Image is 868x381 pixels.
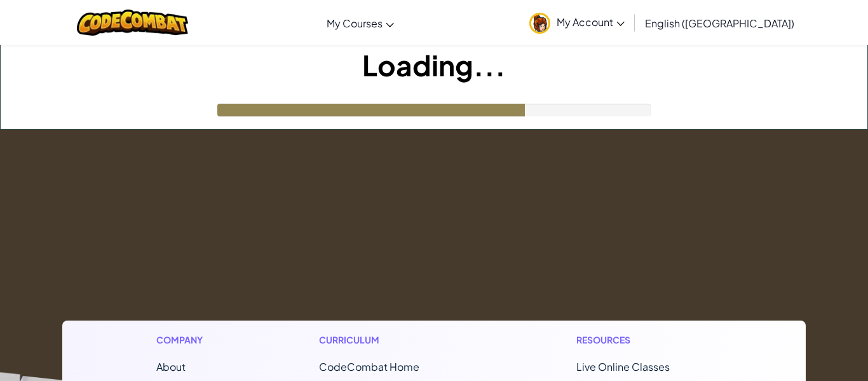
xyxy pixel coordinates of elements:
[557,15,625,29] span: My Account
[576,333,712,347] h1: Resources
[156,333,215,347] h1: Company
[319,333,473,347] h1: Curriculum
[156,360,186,373] a: About
[319,360,419,373] span: CodeCombat Home
[1,45,867,85] h1: Loading...
[77,10,188,36] img: CodeCombat logo
[576,360,670,373] a: Live Online Classes
[529,13,550,34] img: avatar
[639,6,801,40] a: English ([GEOGRAPHIC_DATA])
[320,6,400,40] a: My Courses
[327,17,383,30] span: My Courses
[523,3,631,43] a: My Account
[645,17,794,30] span: English ([GEOGRAPHIC_DATA])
